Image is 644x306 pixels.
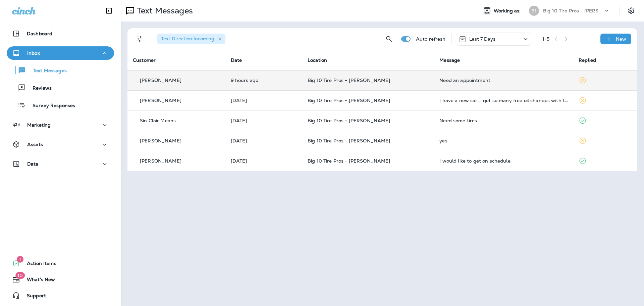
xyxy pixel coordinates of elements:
p: Dashboard [27,31,52,36]
div: 1 - 5 [542,36,549,42]
span: Big 10 Tire Pros - [PERSON_NAME] [308,118,390,124]
span: Action Items [20,261,56,269]
span: Date [231,57,242,63]
p: Big 10 Tire Pros - [PERSON_NAME] [543,8,603,13]
button: Assets [7,138,114,151]
button: Text Messages [7,63,114,77]
button: 1Action Items [7,257,114,270]
p: Inbox [27,50,40,56]
p: Sep 23, 2025 09:58 AM [231,138,297,143]
span: What's New [20,277,55,285]
span: 1 [17,256,23,263]
div: Text Direction:Incoming [157,34,225,44]
button: Survey Responses [7,98,114,112]
p: Text Messages [134,6,193,16]
p: [PERSON_NAME] [140,98,181,103]
p: Sep 28, 2025 10:28 AM [231,98,297,103]
p: Sep 23, 2025 09:16 AM [231,158,297,164]
p: Last 7 Days [469,36,496,42]
span: Customer [133,57,156,63]
p: Auto refresh [416,36,446,42]
span: Location [308,57,327,63]
p: Sin Clair Means [140,118,176,123]
div: I would like to get on schedule [439,158,568,164]
p: [PERSON_NAME] [140,78,181,83]
div: Need an appointment [439,78,568,83]
span: Replied [579,57,596,63]
p: Assets [27,142,43,147]
button: Filters [133,32,146,46]
p: Reviews [26,85,52,92]
div: I have a new car. I get so many free oil changes with the number of miles on my car [439,98,568,103]
div: Need some tires [439,118,568,123]
button: Dashboard [7,27,114,40]
p: Marketing [27,122,51,128]
button: Inbox [7,46,114,60]
span: 10 [15,272,25,279]
span: Big 10 Tire Pros - [PERSON_NAME] [308,158,390,164]
span: Message [439,57,460,63]
button: Marketing [7,118,114,132]
div: B1 [529,6,539,16]
div: yes [439,138,568,143]
span: Support [20,293,46,301]
span: Big 10 Tire Pros - [PERSON_NAME] [308,138,390,144]
p: Sep 24, 2025 10:39 AM [231,118,297,123]
p: Data [27,161,39,167]
span: Big 10 Tire Pros - [PERSON_NAME] [308,97,390,103]
p: Survey Responses [26,103,75,109]
span: Text Direction : Incoming [161,36,214,42]
button: Collapse Sidebar [100,4,118,17]
button: 10What's New [7,273,114,286]
p: Text Messages [26,68,67,74]
p: [PERSON_NAME] [140,138,181,143]
button: Settings [625,5,637,17]
button: Reviews [7,81,114,95]
span: Big 10 Tire Pros - [PERSON_NAME] [308,77,390,83]
button: Search Messages [382,32,396,46]
p: [PERSON_NAME] [140,158,181,164]
span: Working as: [494,8,522,14]
p: Sep 30, 2025 09:08 PM [231,78,297,83]
p: New [616,36,626,42]
button: Data [7,157,114,171]
button: Support [7,289,114,302]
